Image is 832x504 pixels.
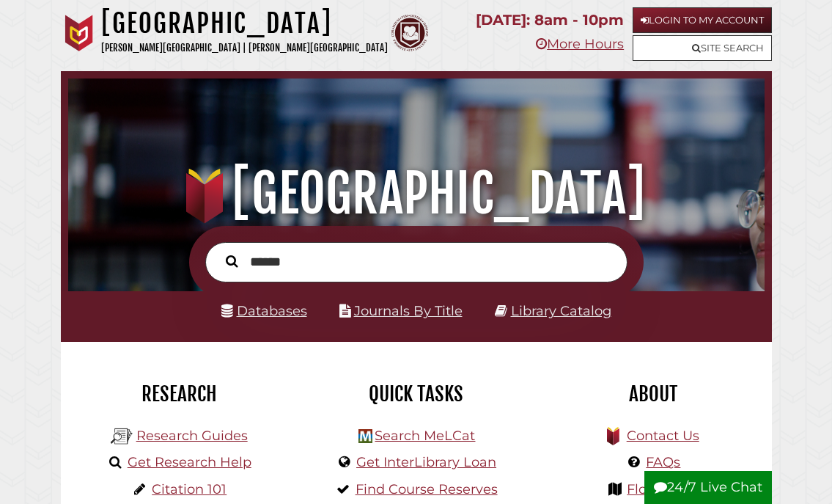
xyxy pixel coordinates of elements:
[221,302,307,319] a: Databases
[72,381,287,406] h2: Research
[81,161,752,226] h1: [GEOGRAPHIC_DATA]
[136,428,248,444] a: Research Guides
[128,454,251,470] a: Get Research Help
[476,7,624,33] p: [DATE]: 8am - 10pm
[152,481,227,497] a: Citation 101
[391,15,428,51] img: Calvin Theological Seminary
[358,429,372,443] img: Hekman Library Logo
[309,381,523,406] h2: Quick Tasks
[633,7,772,33] a: Login to My Account
[646,454,680,470] a: FAQs
[511,302,611,319] a: Library Catalog
[375,428,475,444] a: Search MeLCat
[356,481,498,497] a: Find Course Reserves
[633,35,772,61] a: Site Search
[536,36,624,52] a: More Hours
[111,426,133,448] img: Hekman Library Logo
[218,252,246,271] button: Search
[354,302,463,319] a: Journals By Title
[627,481,699,497] a: Floor Maps
[101,7,388,40] h1: [GEOGRAPHIC_DATA]
[101,40,388,56] p: [PERSON_NAME][GEOGRAPHIC_DATA] | [PERSON_NAME][GEOGRAPHIC_DATA]
[627,428,699,444] a: Contact Us
[226,255,238,268] i: Search
[61,15,97,51] img: Calvin University
[545,381,760,406] h2: About
[356,454,496,470] a: Get InterLibrary Loan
